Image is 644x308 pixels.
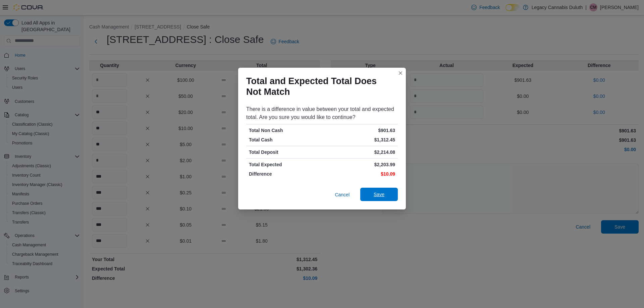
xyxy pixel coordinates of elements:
[249,127,321,134] p: Total Non Cash
[246,105,398,121] div: There is a difference in value between your total and expected total. Are you sure you would like...
[374,191,384,198] span: Save
[323,149,395,156] p: $2,214.08
[396,69,405,77] button: Closes this modal window
[323,171,395,177] p: $10.09
[249,171,321,177] p: Difference
[323,127,395,134] p: $901.63
[249,136,321,143] p: Total Cash
[323,161,395,168] p: $2,203.99
[246,76,392,97] h1: Total and Expected Total Does Not Match
[249,161,321,168] p: Total Expected
[332,188,352,201] button: Cancel
[360,188,398,201] button: Save
[335,191,350,198] span: Cancel
[323,136,395,143] p: $1,312.45
[249,149,321,156] p: Total Deposit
